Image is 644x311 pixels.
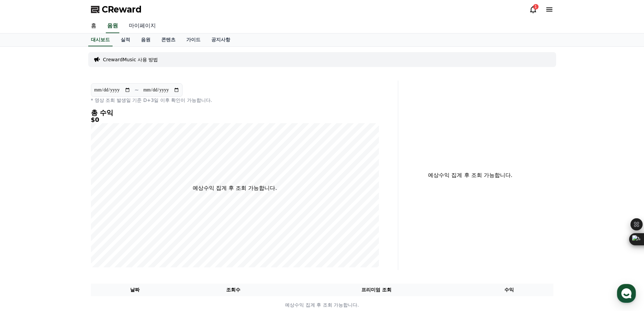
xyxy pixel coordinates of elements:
span: CReward [102,4,142,15]
a: 공지사항 [206,34,236,46]
a: CrewardMusic 사용 방법 [103,56,158,63]
a: 콘텐츠 [156,34,181,46]
a: 설정 [87,215,130,231]
p: 예상수익 집계 후 조회 가능합니다. [193,184,277,192]
a: 음원 [106,19,119,33]
h4: 총 수익 [91,109,379,116]
h5: $0 [91,116,379,123]
th: 날짜 [91,284,179,296]
th: 프리미엄 조회 [288,284,465,296]
a: 음원 [136,34,156,46]
th: 수익 [465,284,553,296]
div: 1 [533,4,539,9]
p: ~ [135,86,139,94]
p: * 영상 조회 발생일 기준 D+3일 이후 확인이 가능합니다. [91,97,379,104]
span: 설정 [104,225,113,230]
a: 가이드 [181,34,206,46]
a: 홈 [86,19,102,33]
a: 대시보드 [88,34,113,46]
a: 홈 [2,215,45,231]
a: 대화 [45,215,87,231]
a: 실적 [115,34,136,46]
span: 홈 [21,225,25,230]
p: 예상수익 집계 후 조회 가능합니다. [91,302,553,309]
th: 조회수 [179,284,287,296]
a: 1 [529,5,537,14]
p: 예상수익 집계 후 조회 가능합니다. [404,171,537,179]
a: 마이페이지 [123,19,161,33]
a: CReward [91,4,142,15]
span: 대화 [62,225,70,230]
